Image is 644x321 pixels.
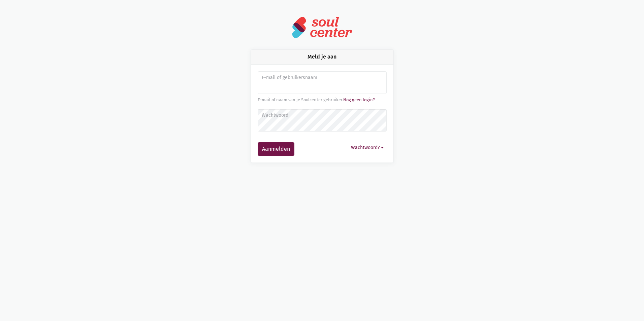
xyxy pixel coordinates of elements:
[258,71,387,156] form: Aanmelden
[251,50,393,64] div: Meld je aan
[258,142,294,156] button: Aanmelden
[258,97,387,103] div: E-mail of naam van je Soulcenter gebruiker.
[292,16,352,39] img: logo-soulcenter-full.svg
[262,74,382,81] label: E-mail of gebruikersnaam
[348,142,387,153] button: Wachtwoord?
[262,112,382,119] label: Wachtwoord
[343,97,375,102] a: Nog geen login?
